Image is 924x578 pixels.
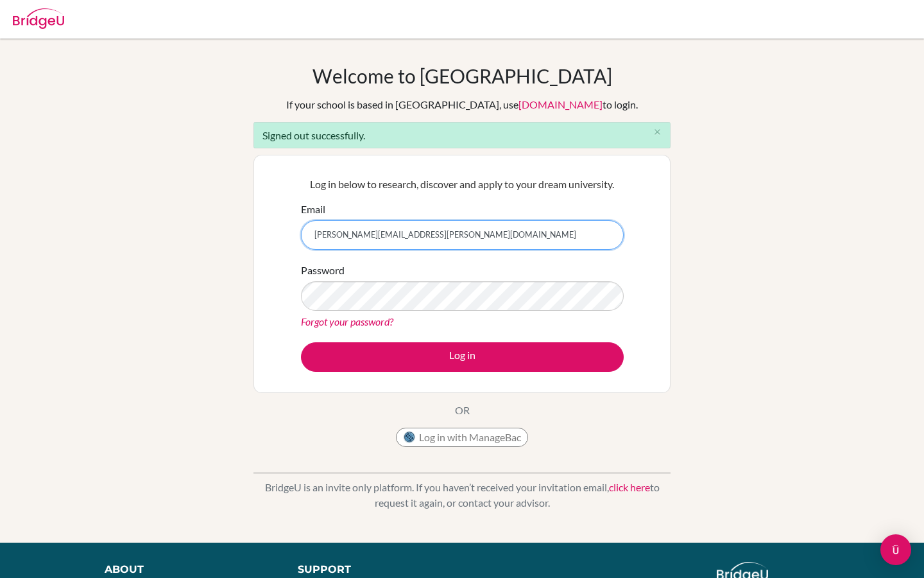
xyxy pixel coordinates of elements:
[312,64,612,87] h1: Welcome to [GEOGRAPHIC_DATA]
[455,403,470,418] p: OR
[105,562,269,577] div: About
[13,8,64,29] img: Bridge-U
[653,127,662,137] i: close
[518,98,603,110] a: [DOMAIN_NAME]
[253,122,671,148] div: Signed out successfully.
[301,177,624,192] p: Log in below to research, discover and apply to your dream university.
[286,97,638,112] div: If your school is based in [GEOGRAPHIC_DATA], use to login.
[396,428,528,447] button: Log in with ManageBac
[880,534,911,565] div: Open Intercom Messenger
[609,481,650,493] a: click here
[301,263,345,278] label: Password
[253,480,671,511] p: BridgeU is an invite only platform. If you haven’t received your invitation email, to request it ...
[301,315,393,328] a: Forgot your password?
[644,123,670,142] button: Close
[301,342,624,372] button: Log in
[301,202,325,217] label: Email
[298,562,449,577] div: Support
